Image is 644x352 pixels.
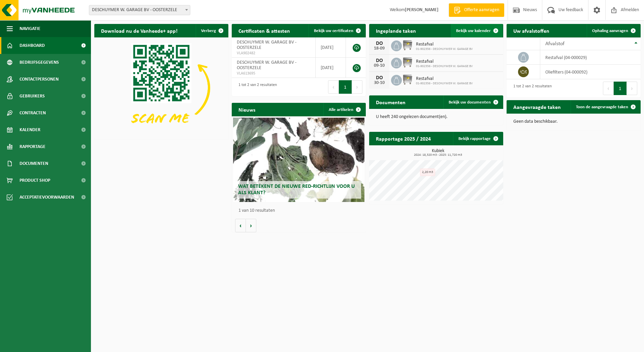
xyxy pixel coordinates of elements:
[453,132,503,145] a: Bekijk rapportage
[540,50,641,65] td: restafval (04-000029)
[316,37,346,58] td: [DATE]
[309,24,365,37] a: Bekijk uw certificaten
[627,82,637,95] button: Next
[352,80,362,94] button: Next
[462,7,501,13] span: Offerte aanvragen
[603,82,614,95] button: Previous
[237,71,310,76] span: VLA613695
[369,132,438,145] h2: Rapportage 2025 / 2024
[235,219,246,232] button: Vorige
[416,82,473,86] span: 01-902356 - DESCHUYMER W. GARAGE BV
[592,29,628,33] span: Ophaling aanvragen
[237,40,296,50] span: DESCHUYMER W. GARAGE BV - OOSTERZELE
[405,7,439,12] strong: [PERSON_NAME]
[246,219,256,232] button: Volgende
[416,59,473,64] span: Restafval
[89,5,190,15] span: DESCHUYMER W. GARAGE BV - OOSTERZELE
[545,41,565,47] span: Afvalstof
[587,24,640,37] a: Ophaling aanvragen
[416,42,473,47] span: Restafval
[201,29,216,33] span: Verberg
[238,208,362,213] p: 1 van 10 resultaten
[20,138,45,155] span: Rapportage
[20,172,50,189] span: Product Shop
[238,184,355,196] span: Wat betekent de nieuwe RED-richtlijn voor u als klant?
[233,118,364,202] a: Wat betekent de nieuwe RED-richtlijn voor u als klant?
[369,95,412,109] h2: Documenten
[20,121,40,138] span: Kalender
[376,115,496,119] p: U heeft 240 ongelezen document(en).
[20,54,59,71] span: Bedrijfsgegevens
[456,29,491,33] span: Bekijk uw kalender
[373,149,503,157] h3: Kubiek
[449,100,491,105] span: Bekijk uw documenten
[237,60,296,70] span: DESCHUYMER W. GARAGE BV - OOSTERZELE
[402,39,413,51] img: WB-1100-GAL-GY-02
[94,24,184,37] h2: Download nu de Vanheede+ app!
[20,105,46,121] span: Contracten
[94,37,228,138] img: Download de VHEPlus App
[373,81,386,85] div: 30-10
[237,51,310,56] span: VLA902482
[576,105,628,109] span: Toon de aangevraagde taken
[510,81,552,96] div: 1 tot 2 van 2 resultaten
[614,82,627,95] button: 1
[232,24,297,37] h2: Certificaten & attesten
[373,75,386,81] div: DO
[235,80,277,94] div: 1 tot 2 van 2 resultaten
[20,189,74,206] span: Acceptatievoorwaarden
[20,71,59,88] span: Contactpersonen
[416,76,473,82] span: Restafval
[373,63,386,68] div: 09-10
[507,24,556,37] h2: Uw afvalstoffen
[339,80,352,94] button: 1
[20,155,48,172] span: Documenten
[507,100,568,113] h2: Aangevraagde taken
[451,24,503,37] a: Bekijk uw kalender
[420,169,435,176] div: 2,20 m3
[314,29,353,33] span: Bekijk uw certificaten
[196,24,228,37] button: Verberg
[373,153,503,157] span: 2024: 18,320 m3 - 2025: 11,720 m3
[20,37,45,54] span: Dashboard
[540,65,641,79] td: oliefilters (04-000092)
[443,95,503,109] a: Bekijk uw documenten
[373,58,386,63] div: DO
[416,47,473,51] span: 01-902356 - DESCHUYMER W. GARAGE BV
[571,100,640,114] a: Toon de aangevraagde taken
[373,41,386,46] div: DO
[402,57,413,68] img: WB-1100-GAL-GY-02
[232,103,262,116] h2: Nieuws
[449,3,504,17] a: Offerte aanvragen
[402,74,413,85] img: WB-1100-GAL-GY-02
[513,119,634,124] p: Geen data beschikbaar.
[323,103,365,116] a: Alle artikelen
[89,5,190,15] span: DESCHUYMER W. GARAGE BV - OOSTERZELE
[373,46,386,51] div: 18-09
[20,20,40,37] span: Navigatie
[416,64,473,68] span: 01-902356 - DESCHUYMER W. GARAGE BV
[316,58,346,78] td: [DATE]
[20,88,45,105] span: Gebruikers
[369,24,423,37] h2: Ingeplande taken
[328,80,339,94] button: Previous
